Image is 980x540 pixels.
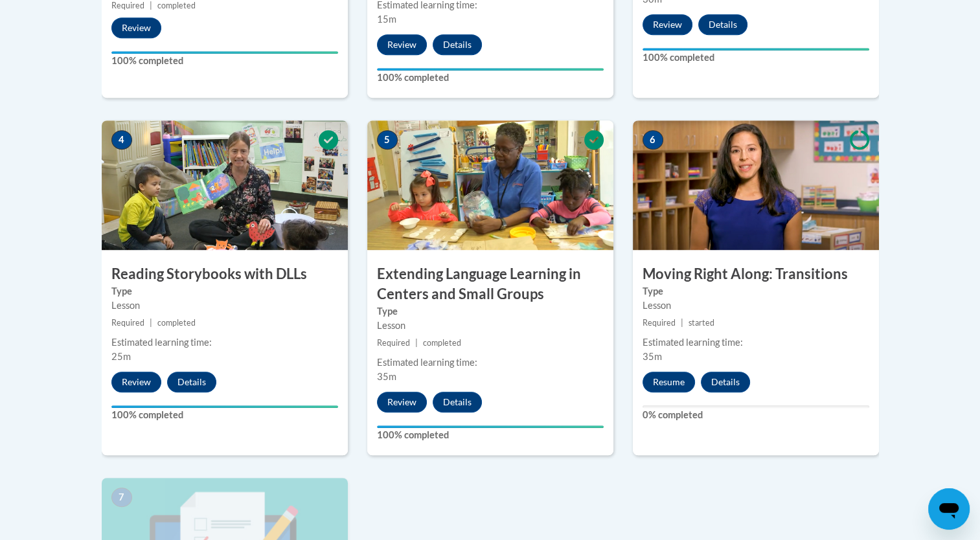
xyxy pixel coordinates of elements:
span: | [681,318,683,328]
label: Type [643,284,869,298]
div: Estimated learning time: [377,355,604,370]
span: | [415,338,418,348]
iframe: Button to launch messaging window [928,488,970,530]
button: Details [698,14,747,35]
span: 15m [377,14,396,25]
label: 100% completed [111,408,338,422]
div: Your progress [377,68,604,71]
img: Course Image [102,120,348,250]
label: 100% completed [111,54,338,68]
span: 35m [377,371,396,382]
button: Resume [643,372,695,392]
span: Required [377,338,410,348]
div: Your progress [377,425,604,428]
button: Details [167,372,216,392]
button: Details [433,34,482,55]
span: completed [157,318,196,328]
h3: Reading Storybooks with DLLs [102,264,348,284]
span: | [150,1,152,10]
div: Lesson [377,319,604,333]
label: Type [377,304,604,319]
div: Lesson [643,298,869,313]
div: Your progress [643,48,869,51]
span: Required [111,318,144,328]
img: Course Image [633,120,879,250]
img: Course Image [367,120,613,250]
label: 100% completed [377,71,604,85]
label: 100% completed [643,51,869,65]
label: 0% completed [643,408,869,422]
span: completed [423,338,461,348]
span: 7 [111,488,132,507]
div: Estimated learning time: [111,335,338,350]
button: Review [377,34,427,55]
span: 5 [377,130,398,150]
label: Type [111,284,338,298]
span: completed [157,1,196,10]
div: Lesson [111,298,338,313]
button: Review [111,372,161,392]
label: 100% completed [377,428,604,442]
span: Required [643,318,676,328]
span: 25m [111,351,131,362]
span: 35m [643,351,662,362]
div: Your progress [111,51,338,54]
button: Review [377,392,427,412]
span: Required [111,1,144,10]
h3: Moving Right Along: Transitions [633,264,879,284]
span: started [689,318,714,328]
button: Review [643,14,692,35]
span: 6 [643,130,663,150]
button: Details [701,372,750,392]
button: Review [111,17,161,38]
div: Estimated learning time: [643,335,869,350]
h3: Extending Language Learning in Centers and Small Groups [367,264,613,304]
span: 4 [111,130,132,150]
div: Your progress [111,405,338,408]
button: Details [433,392,482,412]
span: | [150,318,152,328]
